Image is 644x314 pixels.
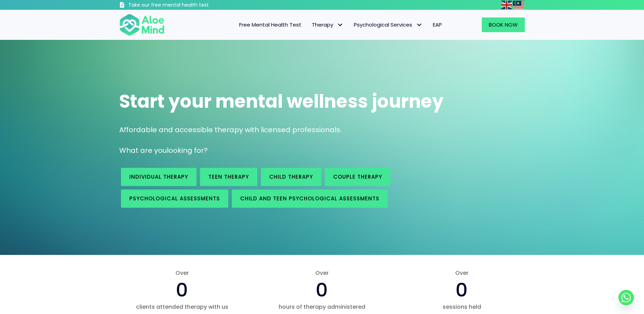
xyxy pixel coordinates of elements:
[232,190,388,208] a: Child and Teen Psychological assessments
[119,269,245,277] span: Over
[428,17,447,32] a: EAP
[119,125,525,135] p: Affordable and accessible therapy with licensed professionals.
[433,21,442,28] span: EAP
[240,195,379,202] span: Child and Teen Psychological assessments
[349,17,428,32] a: Psychological ServicesPsychological Services: submenu
[167,145,208,155] span: looking for?
[325,168,391,186] a: Couple therapy
[354,21,422,28] span: Psychological Services
[618,290,634,305] a: Whatsapp
[399,303,525,311] span: sessions held
[482,17,525,32] a: Book Now
[513,1,525,9] a: Malay
[501,1,512,9] img: en
[335,20,345,30] span: Therapy: submenu
[119,145,167,155] span: What are you
[501,1,513,9] a: English
[129,195,220,202] span: Psychological assessments
[259,303,385,311] span: hours of therapy administered
[414,20,424,30] span: Psychological Services: submenu
[129,173,188,180] span: Individual therapy
[200,168,257,186] a: Teen Therapy
[259,269,385,277] span: Over
[234,17,307,32] a: Free Mental Health Test
[513,1,524,9] img: ms
[312,21,343,28] span: Therapy
[261,168,321,186] a: Child Therapy
[119,88,444,114] span: Start your mental wellness journey
[269,173,313,180] span: Child Therapy
[208,173,249,180] span: Teen Therapy
[176,277,188,303] span: 0
[128,2,246,9] h3: Take our free mental health test
[121,168,196,186] a: Individual therapy
[121,190,228,208] a: Psychological assessments
[399,269,525,277] span: Over
[239,21,301,28] span: Free Mental Health Test
[174,17,447,32] nav: Menu
[456,277,468,303] span: 0
[119,2,246,10] a: Take our free mental health test
[119,13,165,36] img: Aloe mind Logo
[333,173,382,180] span: Couple therapy
[489,21,518,28] span: Book Now
[307,17,349,32] a: TherapyTherapy: submenu
[119,303,245,311] span: clients attended therapy with us
[316,277,328,303] span: 0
